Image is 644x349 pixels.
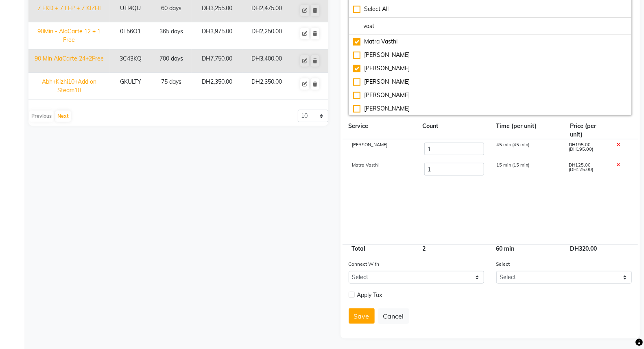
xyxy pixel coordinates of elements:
div: 45 min (45 min) [490,143,563,156]
td: 0T56O1 [110,22,151,50]
div: Matra Vasthi [353,37,628,46]
div: Count [416,122,490,139]
span: Apply Tax [357,291,382,299]
td: 90Min - AlaCarte 12 + 1 Free [28,22,110,50]
td: 3C43KQ [110,50,151,73]
div: [PERSON_NAME] [353,104,628,113]
div: Time (per unit) [490,122,564,139]
td: 75 days [151,73,192,100]
td: 90 Min AlaCarte 24+2Free [28,50,110,73]
td: DH3,400.00 [242,50,291,73]
span: Total [349,242,369,256]
div: 2 [416,245,490,253]
td: DH2,250.00 [242,22,291,50]
div: DH320.00 [564,245,613,253]
td: 700 days [151,50,192,73]
div: [PERSON_NAME] [353,91,628,100]
div: 15 min (15 min) [490,163,563,177]
div: DH125.00 (DH125.00) [562,163,610,177]
td: GKULTY [110,73,151,100]
td: DH2,350.00 [242,73,291,100]
button: Next [55,111,71,122]
div: 60 min [490,245,564,253]
td: DH7,750.00 [192,50,243,73]
div: Select All [353,5,628,13]
span: [PERSON_NAME] [352,142,387,147]
td: Abh+Kizhi10+Add on Steam10 [28,73,110,100]
td: DH2,350.00 [192,73,243,100]
div: [PERSON_NAME] [353,51,628,59]
div: [PERSON_NAME] [353,78,628,86]
div: Service [343,122,417,139]
span: Matra Vasthi [352,162,379,168]
input: multiselect-search [353,22,628,30]
button: Cancel [378,308,409,324]
div: [PERSON_NAME] [353,64,628,73]
td: 365 days [151,22,192,50]
label: Connect With [349,260,380,268]
td: DH3,975.00 [192,22,243,50]
label: Select [496,260,510,268]
div: DH195.00 (DH195.00) [562,143,610,156]
button: Save [349,308,375,324]
div: Price (per unit) [564,122,613,139]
